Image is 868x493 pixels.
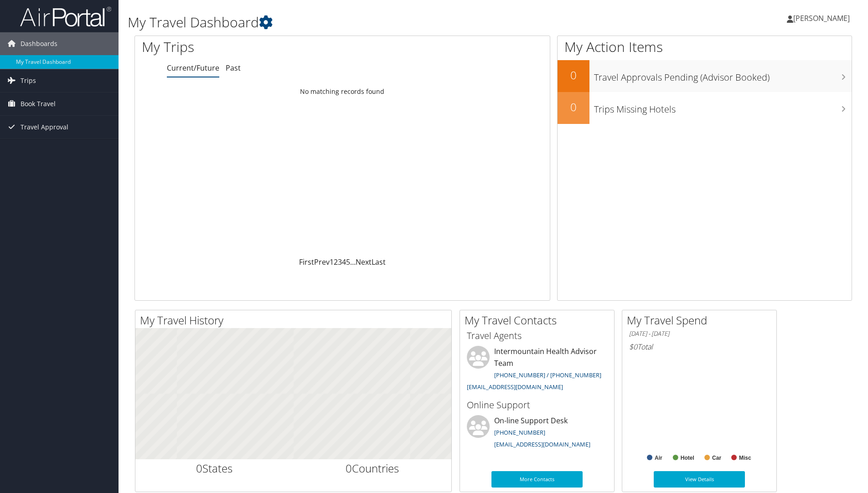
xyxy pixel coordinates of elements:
h2: States [142,461,287,476]
h2: My Travel Contacts [465,313,614,328]
a: Next [356,257,372,267]
a: 5 [346,257,350,267]
li: On-line Support Desk [462,415,612,452]
a: [EMAIL_ADDRESS][DOMAIN_NAME] [467,383,563,391]
h2: Countries [300,461,445,476]
a: Current/Future [167,63,219,73]
a: View Details [654,471,745,488]
span: Travel Approval [21,116,68,139]
a: 4 [342,257,346,267]
span: [PERSON_NAME] [793,13,850,23]
h3: Trips Missing Hotels [594,98,852,116]
li: Intermountain Health Advisor Team [462,346,612,395]
a: More Contacts [491,471,583,488]
h2: My Travel Spend [627,313,776,328]
h3: Online Support [467,399,607,411]
h1: My Action Items [558,37,852,56]
a: 0Travel Approvals Pending (Advisor Booked) [558,60,852,92]
span: $0 [629,342,637,352]
span: 0 [346,461,352,476]
a: 2 [334,257,338,267]
span: Book Travel [21,92,56,115]
a: 0Trips Missing Hotels [558,92,852,124]
td: No matching records found [135,83,550,100]
h6: Total [629,342,770,352]
a: 1 [330,257,334,267]
h2: My Travel History [140,313,451,328]
a: [PHONE_NUMBER] [494,428,545,437]
span: Trips [21,69,36,92]
span: 0 [196,461,202,476]
img: airportal-logo.png [20,6,111,27]
a: 3 [338,257,342,267]
a: First [299,257,314,267]
a: [PERSON_NAME] [787,5,859,32]
span: Dashboards [21,32,57,55]
text: Car [712,455,721,461]
a: [PHONE_NUMBER] / [PHONE_NUMBER] [494,371,601,379]
text: Air [655,455,662,461]
a: [EMAIL_ADDRESS][DOMAIN_NAME] [494,440,590,448]
span: … [350,257,356,267]
a: Last [372,257,386,267]
a: Past [226,63,241,73]
a: Prev [314,257,330,267]
h3: Travel Agents [467,329,607,342]
h1: My Travel Dashboard [128,13,615,32]
h3: Travel Approvals Pending (Advisor Booked) [594,67,852,84]
text: Hotel [681,455,694,461]
h2: 0 [558,99,589,115]
text: Misc [739,455,751,461]
h1: My Trips [142,37,370,56]
h6: [DATE] - [DATE] [629,329,770,338]
h2: 0 [558,67,589,83]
